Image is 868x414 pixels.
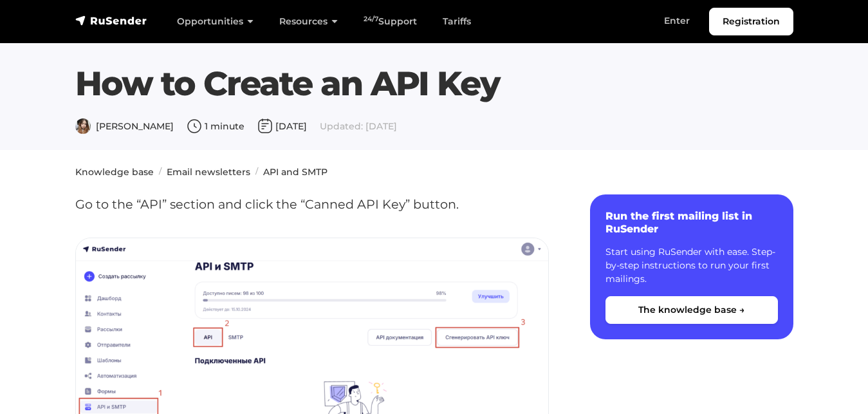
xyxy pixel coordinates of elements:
[590,194,793,339] a: Run the first mailing list in RuSender Start using RuSender with ease. Step-by-step instructions ...
[187,118,202,134] img: Reading time
[75,194,549,214] p: Go to the “API” section and click the “Canned API Key” button.
[167,166,250,178] a: Email newsletters
[257,120,307,132] span: [DATE]
[430,8,484,35] a: Tariffs
[364,15,378,23] sup: 24/7
[257,118,273,134] img: Date of publication
[75,64,793,104] h1: How to Create an API Key
[263,166,328,178] a: API and SMTP
[651,8,703,34] a: Enter
[164,8,266,35] a: Opportunities
[187,120,245,132] span: 1 minute
[75,166,154,178] a: Knowledge base
[75,120,174,132] span: [PERSON_NAME]
[605,296,778,324] button: The knowledge base →
[605,245,778,286] p: Start using RuSender with ease. Step-by-step instructions to run your first mailings.
[320,120,397,132] span: Updated: [DATE]
[75,14,147,27] img: Rusender
[266,8,351,35] a: Resources
[351,8,430,35] a: 24/7Support
[605,210,778,234] h6: Run the first mailing list in RuSender
[709,8,793,35] a: Registration
[68,165,801,179] nav: breadccurmb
